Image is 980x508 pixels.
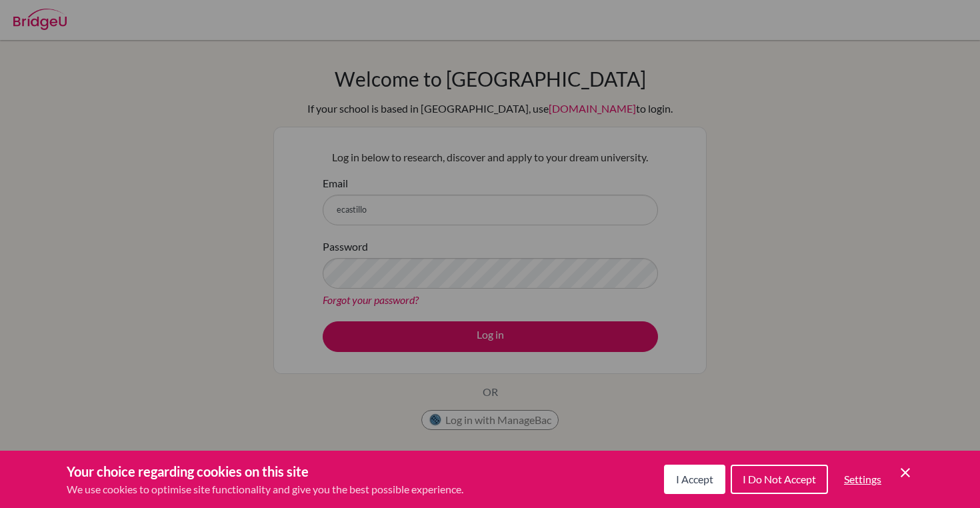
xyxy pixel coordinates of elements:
p: We use cookies to optimise site functionality and give you the best possible experience. [67,481,463,497]
span: I Do Not Accept [743,473,816,485]
button: I Do Not Accept [731,465,828,494]
button: Settings [833,466,892,493]
h3: Your choice regarding cookies on this site [67,461,463,481]
span: Settings [844,473,881,485]
span: I Accept [676,473,713,485]
button: I Accept [664,465,725,494]
button: Save and close [897,465,913,481]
